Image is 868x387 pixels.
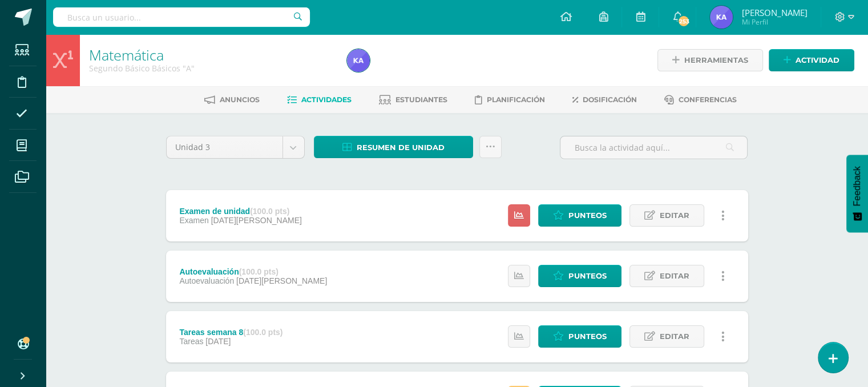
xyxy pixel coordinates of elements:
div: Segundo Básico Básicos 'A' [89,63,333,74]
strong: (100.0 pts) [250,207,289,216]
span: Feedback [852,166,862,206]
strong: (100.0 pts) [239,267,278,276]
span: [DATE][PERSON_NAME] [236,276,327,285]
input: Busca un usuario... [53,7,310,27]
span: Mi Perfil [741,17,807,27]
span: [DATE] [205,337,231,346]
span: 253 [677,15,690,27]
a: Conferencias [664,91,737,109]
a: Actividad [769,49,854,71]
div: Examen de unidad [179,207,301,216]
a: Estudiantes [379,91,447,109]
a: Planificación [475,91,545,109]
a: Anuncios [204,91,260,109]
a: Punteos [538,325,621,348]
div: Tareas semana 8 [179,328,282,337]
span: Unidad 3 [175,136,274,158]
span: Anuncios [220,95,260,104]
a: Punteos [538,204,621,227]
img: 390270e87af574857540ccc28fd194a4.png [347,49,370,72]
span: Herramientas [684,50,748,71]
span: Actividades [301,95,352,104]
a: Punteos [538,265,621,287]
button: Feedback - Mostrar encuesta [846,155,868,232]
span: Estudiantes [395,95,447,104]
span: Planificación [487,95,545,104]
span: Editar [660,265,689,287]
input: Busca la actividad aquí... [560,136,747,159]
span: Tareas [179,337,203,346]
span: Punteos [568,265,607,287]
strong: (100.0 pts) [243,328,282,337]
h1: Matemática [89,47,333,63]
a: Unidad 3 [167,136,304,158]
div: Autoevaluación [179,267,327,276]
a: Matemática [89,45,164,64]
span: Conferencias [679,95,737,104]
span: Punteos [568,326,607,347]
span: Autoevaluación [179,276,234,285]
span: Dosificación [583,95,637,104]
span: Editar [660,326,689,347]
img: 390270e87af574857540ccc28fd194a4.png [710,6,733,29]
span: [DATE][PERSON_NAME] [211,216,302,225]
a: Dosificación [572,91,637,109]
a: Actividades [287,91,352,109]
a: Resumen de unidad [314,136,473,158]
span: [PERSON_NAME] [741,7,807,18]
span: Resumen de unidad [357,137,445,158]
span: Punteos [568,205,607,226]
span: Editar [660,205,689,226]
span: Actividad [796,50,839,71]
a: Herramientas [657,49,763,71]
span: Examen [179,216,208,225]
